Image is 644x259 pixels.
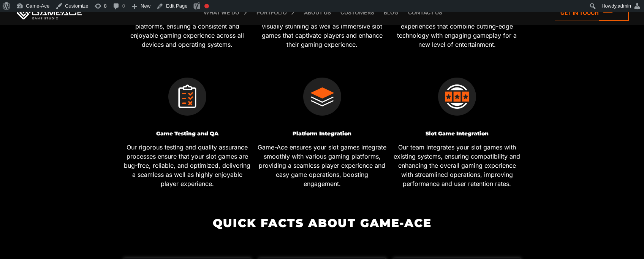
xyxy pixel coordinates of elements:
[168,78,206,116] img: Testing console games icon
[258,143,387,188] p: Game-Ace ensures your slot games integrate smoothly with various gaming platforms, providing a se...
[555,5,629,21] a: Get in touch
[258,131,387,137] h3: Platform Integration
[392,3,522,49] p: At Game-Ace we design innovative VR and AR slot games, offering players immersive experiences tha...
[123,3,252,49] p: Game-Ace developers create slot games compatible with web, mobile, and desktop platforms, ensurin...
[120,217,524,229] h2: Quick Facts about Game-Ace
[392,143,522,188] p: Our team integrates your slot games with existing systems, ensuring compatibility and enhancing t...
[258,3,387,49] p: Our expertise in 2D and allows us to elaborate on visually stunning as well as immersive slot gam...
[204,4,209,8] div: Focus keyphrase not set
[123,143,252,188] p: Our rigorous testing and quality assurance processes ensure that your slot games are bug-free, re...
[392,131,522,137] h3: Slot Game Integration
[123,131,252,137] h3: Game Testing and QA
[618,3,631,9] span: admin
[303,78,341,116] img: Game platform development icon
[438,78,476,116] img: Slot machine icon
